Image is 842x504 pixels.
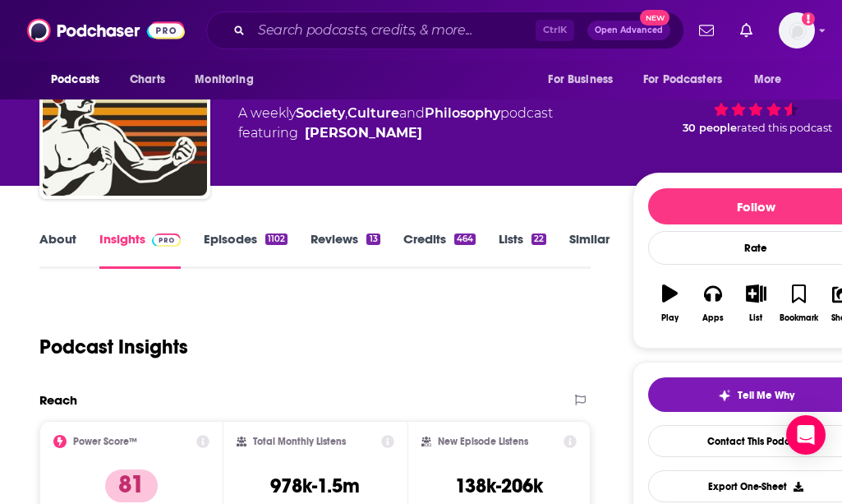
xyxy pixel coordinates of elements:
[643,68,722,91] span: For Podcasters
[661,313,679,323] div: Play
[39,335,188,359] h1: Podcast Insights
[718,389,731,402] img: tell me why sparkle
[39,64,121,95] button: open menu
[734,16,759,44] a: Show notifications dropdown
[305,123,422,143] a: Brett McKay
[270,474,360,498] h3: 978k-1.5m
[238,123,553,143] span: featuring
[51,68,99,91] span: Podcasts
[692,274,734,333] button: Apps
[251,17,536,44] input: Search podcasts, credits, & more...
[399,105,425,121] span: and
[455,474,543,498] h3: 138k-206k
[438,436,528,447] h2: New Episode Listens
[39,231,76,269] a: About
[119,64,175,95] a: Charts
[702,313,724,323] div: Apps
[778,274,821,333] button: Bookmark
[779,12,815,49] img: User Profile
[683,122,737,134] span: 30 people
[754,68,782,91] span: More
[595,26,663,35] span: Open Advanced
[238,104,553,143] div: A weekly podcast
[454,234,476,245] div: 464
[786,415,826,455] div: Open Intercom Messenger
[105,469,158,502] p: 81
[311,231,380,269] a: Reviews13
[569,231,610,269] a: Similar
[39,392,77,408] h2: Reach
[347,105,399,121] a: Culture
[779,12,815,49] button: Show profile menu
[425,105,500,121] a: Philosophy
[253,436,346,447] h2: Total Monthly Listens
[99,231,181,269] a: InsightsPodchaser Pro
[183,64,274,95] button: open menu
[640,10,669,25] span: New
[779,12,815,49] span: Logged in as calellac
[633,64,746,95] button: open menu
[195,68,253,91] span: Monitoring
[738,389,794,402] span: Tell Me Why
[743,64,803,95] button: open menu
[749,313,762,323] div: List
[648,274,691,333] button: Play
[536,20,574,41] span: Ctrl K
[206,12,684,49] div: Search podcasts, credits, & more...
[692,16,720,44] a: Show notifications dropdown
[531,234,546,245] div: 22
[802,12,815,25] svg: Add a profile image
[587,21,670,40] button: Open AdvancedNew
[265,234,288,245] div: 1102
[152,234,181,247] img: Podchaser Pro
[366,234,380,245] div: 13
[737,122,832,134] span: rated this podcast
[296,105,345,121] a: Society
[499,231,546,269] a: Lists22
[734,274,777,333] button: List
[204,231,288,269] a: Episodes1102
[43,31,207,196] img: The Art of Manliness
[536,64,633,95] button: open menu
[780,313,818,323] div: Bookmark
[403,231,476,269] a: Credits464
[130,68,165,91] span: Charts
[548,68,613,91] span: For Business
[27,15,185,46] img: Podchaser - Follow, Share and Rate Podcasts
[73,436,137,447] h2: Power Score™
[345,105,347,121] span: ,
